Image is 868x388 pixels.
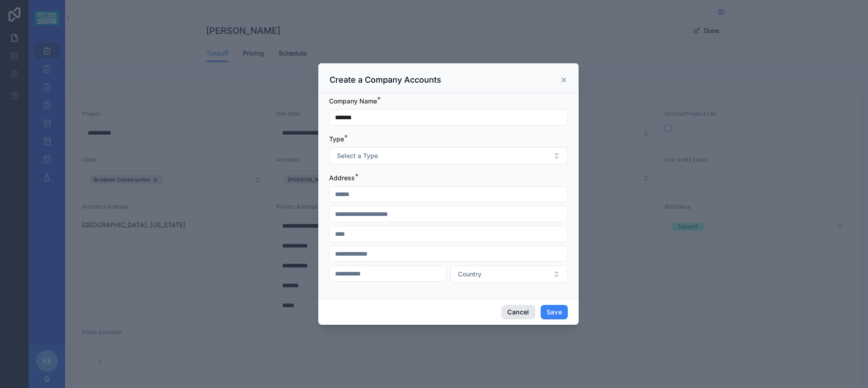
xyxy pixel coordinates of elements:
button: Save [541,305,568,319]
span: Type [329,135,344,143]
span: Address [329,174,355,182]
h3: Create a Company Accounts [330,75,441,85]
button: Select Button [450,266,568,283]
span: Country [458,270,481,279]
span: Company Name [329,97,377,105]
button: Select Button [329,147,568,164]
button: Cancel [501,305,535,319]
span: Select a Type [337,151,378,160]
